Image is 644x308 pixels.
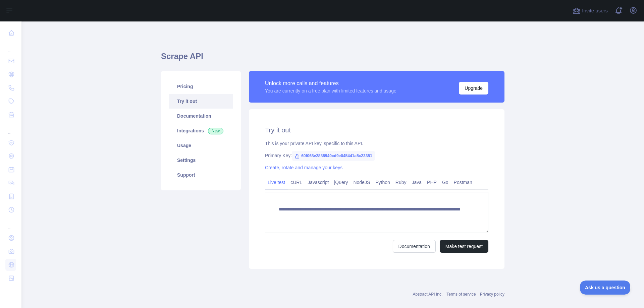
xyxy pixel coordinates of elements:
[5,122,16,135] div: ...
[440,240,488,253] button: Make test request
[288,177,305,188] a: cURL
[265,165,342,170] a: Create, rotate and manage your keys
[161,51,504,67] h1: Scrape API
[169,94,233,109] a: Try it out
[351,177,373,188] a: NodeJS
[292,151,375,161] span: 60f068e2888940cd9e045441a5c23351
[265,140,488,147] div: This is your private API key, specific to this API.
[265,125,488,135] h2: Try it out
[5,40,16,54] div: ...
[305,177,331,188] a: Javascript
[169,109,233,123] a: Documentation
[480,292,504,297] a: Privacy policy
[5,217,16,231] div: ...
[580,281,631,295] iframe: Toggle Customer Support
[413,292,443,297] a: Abstract API Inc.
[459,82,488,95] button: Upgrade
[265,87,396,94] div: You are currently on a free plan with limited features and usage
[265,152,488,159] div: Primary Key:
[265,177,288,188] a: Live test
[409,177,425,188] a: Java
[373,177,393,188] a: Python
[169,168,233,182] a: Support
[169,79,233,94] a: Pricing
[446,292,476,297] a: Terms of service
[393,177,409,188] a: Ruby
[208,128,223,134] span: New
[439,177,451,188] a: Go
[265,79,396,87] div: Unlock more calls and features
[169,153,233,168] a: Settings
[424,177,439,188] a: PHP
[571,5,609,16] button: Invite users
[393,240,436,253] a: Documentation
[451,177,475,188] a: Postman
[169,138,233,153] a: Usage
[169,123,233,138] a: Integrations New
[582,7,608,15] span: Invite users
[331,177,351,188] a: jQuery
